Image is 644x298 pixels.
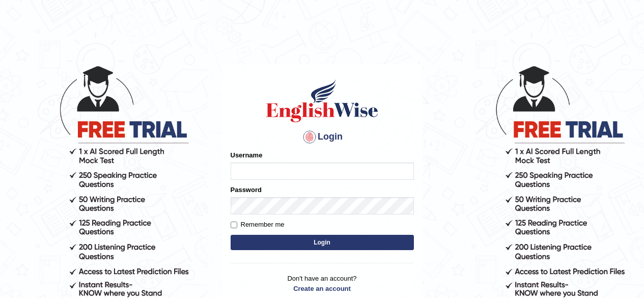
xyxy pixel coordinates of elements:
[231,129,414,145] h4: Login
[231,185,262,195] label: Password
[231,235,414,250] button: Login
[231,222,237,228] input: Remember me
[231,284,414,293] a: Create an account
[231,220,285,230] label: Remember me
[264,78,380,124] img: Logo of English Wise sign in for intelligent practice with AI
[231,150,263,160] label: Username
